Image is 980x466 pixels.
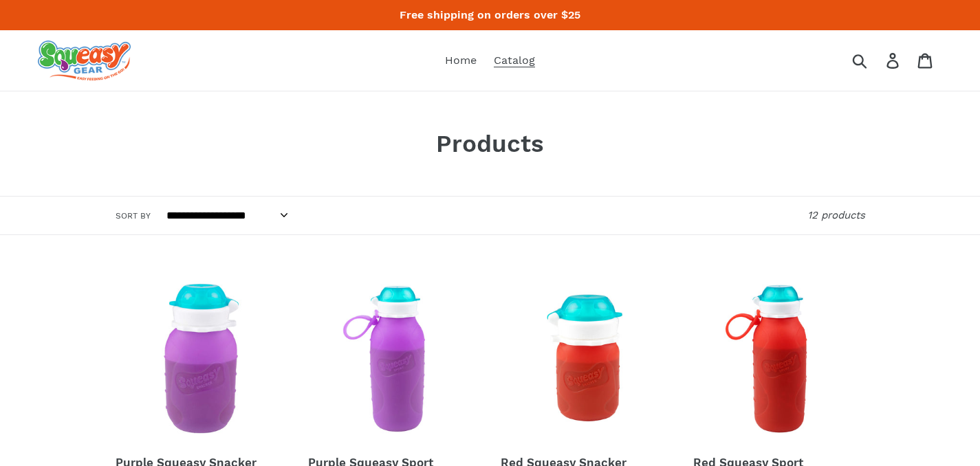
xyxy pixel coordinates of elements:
[438,50,483,71] a: Home
[494,54,535,67] span: Catalog
[116,210,151,222] label: Sort by
[38,41,131,80] img: squeasy gear snacker portable food pouch
[487,50,542,71] a: Catalog
[857,45,895,76] input: Search
[445,54,477,67] span: Home
[436,129,544,158] span: Products
[807,209,865,221] span: 12 products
